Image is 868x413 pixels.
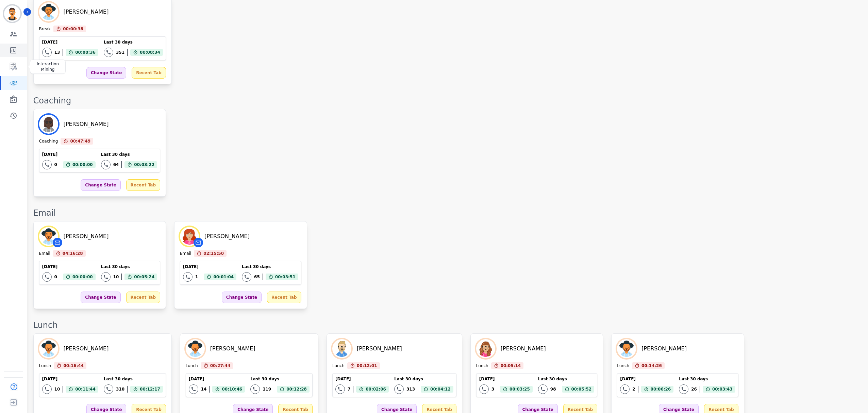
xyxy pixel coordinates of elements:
[366,386,386,393] span: 00:02:06
[101,264,157,269] div: Last 30 days
[501,345,546,353] div: [PERSON_NAME]
[42,264,96,269] div: [DATE]
[357,345,402,353] div: [PERSON_NAME]
[210,362,231,369] span: 00:27:44
[213,274,234,280] span: 00:01:04
[263,386,271,392] div: 119
[113,162,119,167] div: 64
[132,67,166,79] div: Recent Tab
[406,386,415,392] div: 313
[64,120,109,128] div: [PERSON_NAME]
[39,251,50,257] div: Email
[72,274,93,280] span: 00:00:00
[357,362,377,369] span: 00:12:01
[479,376,533,382] div: [DATE]
[75,49,96,56] span: 00:08:36
[54,162,57,167] div: 0
[254,274,260,280] div: 65
[33,208,861,218] div: Email
[39,26,51,32] div: Break
[33,320,861,331] div: Lunch
[140,386,160,393] span: 00:12:17
[64,232,109,241] div: [PERSON_NAME]
[651,386,671,393] span: 00:06:26
[39,115,58,134] img: Avatar
[86,67,126,79] div: Change State
[267,292,301,303] div: Recent Tab
[101,152,157,157] div: Last 30 days
[571,386,592,393] span: 00:05:52
[617,363,629,369] div: Lunch
[39,138,58,145] div: Coaching
[33,95,861,106] div: Coaching
[180,227,199,246] img: Avatar
[204,232,250,241] div: [PERSON_NAME]
[501,362,521,369] span: 00:05:14
[39,339,58,358] img: Avatar
[54,274,57,280] div: 0
[183,264,236,269] div: [DATE]
[189,376,245,382] div: [DATE]
[510,386,530,393] span: 00:03:25
[275,274,296,280] span: 00:03:51
[126,292,160,303] div: Recent Tab
[491,386,494,392] div: 3
[476,339,495,358] img: Avatar
[617,339,636,358] img: Avatar
[394,376,453,382] div: Last 30 days
[476,363,488,369] div: Lunch
[180,251,191,257] div: Email
[64,8,109,16] div: [PERSON_NAME]
[134,274,154,280] span: 00:05:24
[641,362,662,369] span: 00:14:26
[242,264,298,269] div: Last 30 days
[332,363,345,369] div: Lunch
[430,386,451,393] span: 00:04:12
[42,376,98,382] div: [DATE]
[63,26,83,32] span: 00:00:38
[691,386,697,392] div: 26
[81,179,120,191] div: Change State
[203,250,224,257] span: 02:15:50
[140,49,160,56] span: 00:08:34
[195,274,198,280] div: 1
[210,345,255,353] div: [PERSON_NAME]
[134,161,154,168] span: 00:03:22
[54,386,60,392] div: 10
[712,386,733,393] span: 00:03:43
[63,250,83,257] span: 04:16:28
[113,274,119,280] div: 10
[201,386,207,392] div: 14
[116,50,124,55] div: 351
[72,161,93,168] span: 00:00:00
[116,386,124,392] div: 310
[81,292,120,303] div: Change State
[550,386,556,392] div: 98
[70,138,90,145] span: 00:47:49
[679,376,735,382] div: Last 30 days
[538,376,594,382] div: Last 30 days
[348,386,350,392] div: 7
[632,386,635,392] div: 2
[54,50,60,55] div: 13
[641,345,687,353] div: [PERSON_NAME]
[63,362,84,369] span: 00:16:44
[39,363,51,369] div: Lunch
[186,363,198,369] div: Lunch
[335,376,389,382] div: [DATE]
[42,152,96,157] div: [DATE]
[104,376,163,382] div: Last 30 days
[250,376,310,382] div: Last 30 days
[4,5,20,22] img: Bordered avatar
[286,386,307,393] span: 00:12:28
[620,376,673,382] div: [DATE]
[222,386,242,393] span: 00:10:46
[39,227,58,246] img: Avatar
[186,339,205,358] img: Avatar
[222,292,262,303] div: Change State
[39,2,58,21] img: Avatar
[75,386,96,393] span: 00:11:44
[42,39,98,45] div: [DATE]
[332,339,351,358] img: Avatar
[126,179,160,191] div: Recent Tab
